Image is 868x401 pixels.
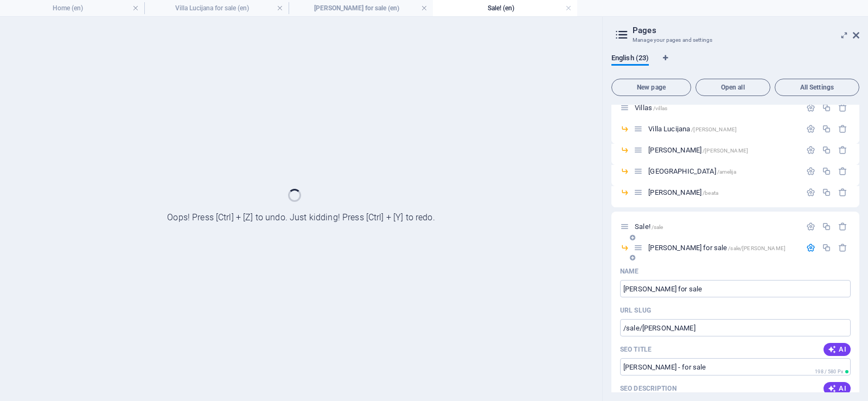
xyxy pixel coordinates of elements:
[822,188,831,197] div: Duplicate
[620,384,676,393] label: The text in search results and social media
[652,224,663,230] span: /sale
[620,319,851,336] input: Last part of the URL for this page
[635,104,667,112] span: Click to open page
[695,79,770,96] button: Open all
[824,382,851,395] button: AI
[648,125,737,133] span: Click to open page
[822,167,831,176] div: Duplicate
[775,79,859,96] button: All Settings
[838,167,847,176] div: Remove
[631,104,801,111] div: Villas/villas
[806,188,815,197] div: Settings
[620,306,651,315] p: URL SLUG
[611,54,859,74] div: Language Tabs
[822,124,831,133] div: Duplicate
[822,103,831,112] div: Duplicate
[620,358,851,375] input: The page title in search results and browser tabs
[806,145,815,155] div: Settings
[645,125,801,132] div: Villa Lucijana/[PERSON_NAME]
[838,222,847,231] div: Remove
[648,146,748,154] span: Click to open page
[806,124,815,133] div: Settings
[620,384,676,393] p: SEO Description
[822,243,831,252] div: Duplicate
[620,345,652,354] label: The page title in search results and browser tabs
[620,267,639,276] p: Name
[822,145,831,155] div: Duplicate
[433,2,577,14] h4: Sale! (en)
[838,188,847,197] div: Remove
[700,84,765,91] span: Open all
[611,52,649,67] span: English (23)
[645,147,801,154] div: [PERSON_NAME]/[PERSON_NAME]
[616,84,686,91] span: New page
[828,345,846,354] span: AI
[633,26,859,35] h2: Pages
[631,223,801,230] div: Sale!/sale
[648,244,786,252] span: [PERSON_NAME] for sale
[806,167,815,176] div: Settings
[620,345,652,354] p: SEO Title
[703,148,748,154] span: /[PERSON_NAME]
[645,168,801,175] div: [GEOGRAPHIC_DATA]/amelija
[838,145,847,155] div: Remove
[620,306,651,315] label: Last part of the URL for this page
[838,243,847,252] div: Remove
[645,189,801,196] div: [PERSON_NAME]/beata
[653,105,667,111] span: /villas
[717,169,736,175] span: /amelija
[806,103,815,112] div: Settings
[703,190,718,196] span: /beata
[691,126,737,132] span: /[PERSON_NAME]
[824,343,851,356] button: AI
[838,103,847,112] div: Remove
[728,245,786,251] span: /sale/[PERSON_NAME]
[611,79,691,96] button: New page
[822,222,831,231] div: Duplicate
[838,124,847,133] div: Remove
[645,244,801,251] div: [PERSON_NAME] for sale/sale/[PERSON_NAME]
[648,188,718,196] span: Click to open page
[828,384,846,393] span: AI
[813,368,851,375] span: Calculated pixel length in search results
[780,84,854,91] span: All Settings
[144,2,289,14] h4: Villa Lucijana for sale (en)
[633,35,838,45] h3: Manage your pages and settings
[815,369,843,374] span: 198 / 580 Px
[648,167,736,175] span: Click to open page
[806,243,815,252] div: Settings
[289,2,433,14] h4: [PERSON_NAME] for sale (en)
[635,222,663,231] span: Click to open page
